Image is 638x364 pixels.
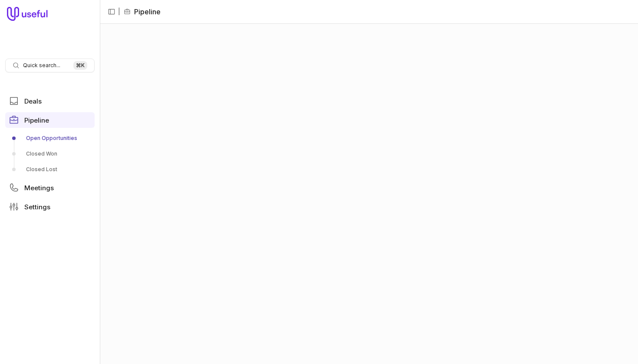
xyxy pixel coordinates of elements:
a: Closed Lost [5,162,95,176]
a: Closed Won [5,147,95,161]
span: | [118,6,120,17]
a: Pipeline [5,112,95,128]
li: Pipeline [124,6,161,17]
span: Pipeline [24,117,49,123]
span: Deals [24,98,42,104]
span: Settings [24,204,50,210]
span: Quick search... [23,62,60,69]
div: Pipeline submenu [5,131,95,176]
span: Meetings [24,185,54,191]
a: Open Opportunities [5,131,95,145]
a: Deals [5,93,95,109]
kbd: ⌘ K [73,61,87,70]
button: Collapse sidebar [105,5,118,18]
a: Settings [5,199,95,214]
a: Meetings [5,180,95,195]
